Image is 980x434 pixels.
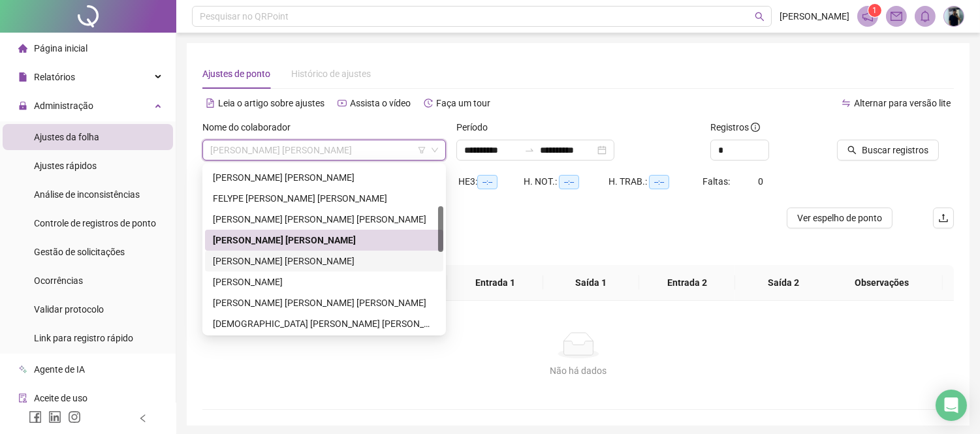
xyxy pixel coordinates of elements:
[205,188,443,209] div: FELYPE TORRES SILVA E SOUSA
[338,99,347,108] span: youtube
[821,265,943,301] th: Observações
[847,146,857,155] span: search
[751,123,760,132] span: info-circle
[18,72,27,82] span: file
[205,251,443,271] div: JENNIFER VICTORIA ABREU DE SOUSA
[447,265,543,301] th: Entrada 1
[202,69,270,79] span: Ajustes de ponto
[34,161,97,171] span: Ajustes rápidos
[456,120,496,134] label: Período
[213,275,435,289] div: [PERSON_NAME]
[34,275,83,286] span: Ocorrências
[34,43,87,54] span: Página inicial
[868,4,881,17] sup: 1
[703,176,732,187] span: Faltas:
[213,296,435,310] div: [PERSON_NAME] [PERSON_NAME] [PERSON_NAME]
[780,9,849,23] span: [PERSON_NAME]
[29,411,42,424] span: facebook
[205,271,443,292] div: JISLAINE FARIAS DA SILVA
[735,265,831,301] th: Saída 2
[213,212,435,226] div: [PERSON_NAME] [PERSON_NAME] [PERSON_NAME]
[854,98,951,108] span: Alternar para versão lite
[649,175,669,189] span: --:--
[418,146,426,154] span: filter
[205,230,443,251] div: GABRIEL DA SILVA AGUIAR
[210,140,438,160] span: GABRIEL DA SILVA AGUIAR
[291,69,371,79] span: Histórico de ajustes
[34,218,156,228] span: Controle de registros de ponto
[18,101,27,110] span: lock
[18,394,27,403] span: audit
[205,209,443,230] div: FLAVIA CAMILA BRAGA DUARTE
[48,411,61,424] span: linkedin
[936,390,967,421] div: Open Intercom Messenger
[524,174,609,189] div: H. NOT.:
[710,120,760,134] span: Registros
[797,211,882,225] span: Ver espelho de ponto
[436,98,490,108] span: Faça um tour
[68,411,81,424] span: instagram
[34,101,93,111] span: Administração
[458,174,524,189] div: HE 3:
[138,414,148,423] span: left
[477,175,498,189] span: --:--
[34,364,85,375] span: Agente de IA
[205,167,443,188] div: DJONATHAN LIMA ROCHA
[524,145,535,155] span: swap-right
[34,132,99,142] span: Ajustes da folha
[873,6,877,15] span: 1
[18,44,27,53] span: home
[213,170,435,185] div: [PERSON_NAME] [PERSON_NAME]
[202,120,299,134] label: Nome do colaborador
[944,7,964,26] img: 88202
[758,176,763,187] span: 0
[213,191,435,206] div: FELYPE [PERSON_NAME] [PERSON_NAME]
[213,254,435,268] div: [PERSON_NAME] [PERSON_NAME]
[837,140,939,161] button: Buscar registros
[831,275,932,290] span: Observações
[559,175,579,189] span: --:--
[213,233,435,247] div: [PERSON_NAME] [PERSON_NAME]
[218,98,324,108] span: Leia o artigo sobre ajustes
[755,12,765,22] span: search
[842,99,851,108] span: swap
[206,99,215,108] span: file-text
[205,292,443,313] div: JORGE LUCAS PEREIRA DE SOUZA
[34,189,140,200] span: Análise de inconsistências
[34,333,133,343] span: Link para registro rápido
[891,10,902,22] span: mail
[34,247,125,257] span: Gestão de solicitações
[862,10,874,22] span: notification
[431,146,439,154] span: down
[609,174,703,189] div: H. TRAB.:
[639,265,735,301] th: Entrada 2
[524,145,535,155] span: to
[543,265,639,301] th: Saída 1
[938,213,949,223] span: upload
[213,317,435,331] div: [DEMOGRAPHIC_DATA] [PERSON_NAME] [PERSON_NAME]
[862,143,928,157] span: Buscar registros
[350,98,411,108] span: Assista o vídeo
[34,304,104,315] span: Validar protocolo
[787,208,893,228] button: Ver espelho de ponto
[34,72,75,82] span: Relatórios
[919,10,931,22] span: bell
[205,313,443,334] div: JORIAM MARTINS CARDOSO
[34,393,87,403] span: Aceite de uso
[218,364,938,378] div: Não há dados
[424,99,433,108] span: history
